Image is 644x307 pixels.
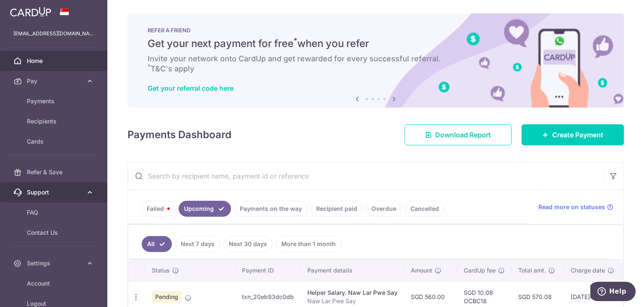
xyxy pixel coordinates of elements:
[518,266,546,275] span: Total amt.
[27,57,82,65] span: Home
[464,266,496,275] span: CardUp fee
[538,203,605,211] span: Read more on statuses
[590,282,636,303] iframe: Opens a widget where you can find more information
[148,54,604,74] h6: Invite your network onto CardUp and get rewarded for every successful referral. T&C's apply
[127,127,231,142] h4: Payments Dashboard
[311,201,363,217] a: Recipient paid
[141,201,175,217] a: Failed
[435,130,491,140] span: Download Report
[27,168,82,176] span: Refer & Save
[552,130,603,140] span: Create Payment
[522,124,624,145] a: Create Payment
[152,291,182,303] span: Pending
[27,259,82,268] span: Settings
[405,124,512,145] a: Download Report
[127,13,624,108] img: RAF banner
[301,260,404,281] th: Payment details
[27,97,82,105] span: Payments
[175,236,220,252] a: Next 7 days
[27,137,82,146] span: Cards
[13,29,94,38] p: [EMAIL_ADDRESS][DOMAIN_NAME]
[307,297,397,305] p: Naw Lar Pwe Say
[223,236,273,252] a: Next 30 days
[307,289,397,297] div: Helper Salary. Naw Lar Pwe Say
[142,236,172,252] a: All
[411,266,432,275] span: Amount
[571,266,605,275] span: Charge date
[405,201,444,217] a: Cancelled
[152,266,170,275] span: Status
[10,7,51,17] img: CardUp
[276,236,341,252] a: More than 1 month
[27,208,82,217] span: FAQ
[27,279,82,288] span: Account
[148,84,234,92] a: Get your referral code here
[148,37,604,50] h5: Get your next payment for free when you refer
[179,201,231,217] a: Upcoming
[148,27,604,34] p: REFER A FRIEND
[128,163,603,189] input: Search by recipient name, payment id or reference
[538,203,613,211] a: Read more on statuses
[27,77,82,85] span: Pay
[27,188,82,197] span: Support
[27,117,82,126] span: Recipients
[27,228,82,237] span: Contact Us
[366,201,402,217] a: Overdue
[234,201,307,217] a: Payments on the way
[235,260,301,281] th: Payment ID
